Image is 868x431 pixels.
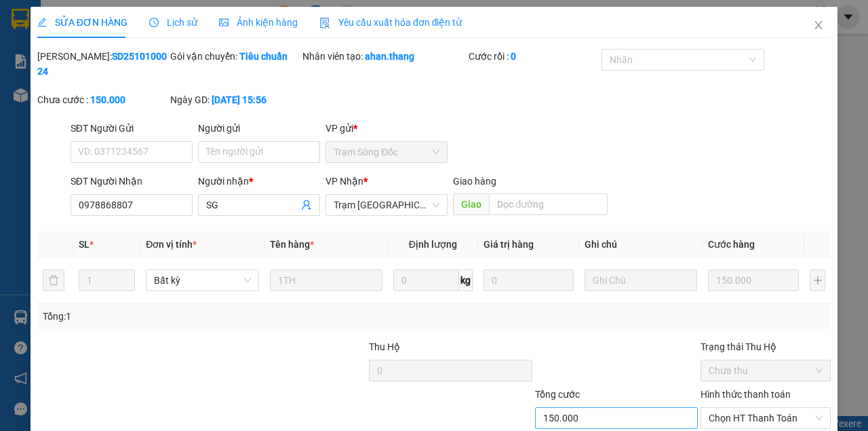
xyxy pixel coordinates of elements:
span: VP Nhận [325,176,363,187]
div: Người gửi [198,121,320,136]
span: Chọn HT Thanh Toán [709,408,823,428]
label: Hình thức thanh toán [701,389,791,400]
span: Tổng cước [535,389,580,400]
b: 150.000 [90,94,125,105]
div: Nhân viên tạo: [302,49,466,64]
button: delete [43,269,64,291]
span: edit [37,18,47,27]
input: Ghi Chú [585,269,697,291]
span: Chưa thu [709,360,823,381]
span: Định lượng [409,239,457,250]
div: SĐT Người Nhận [71,174,193,189]
b: Tiêu chuẩn [239,51,288,62]
span: Giao hàng [453,176,496,187]
span: Giao [453,193,489,215]
span: close [813,20,824,31]
div: Trạng thái Thu Hộ [701,339,831,354]
span: Ảnh kiện hàng [219,17,298,28]
span: SL [79,239,90,250]
div: Gói vận chuyển: [170,49,300,64]
div: [PERSON_NAME]: [37,49,167,79]
input: 0 [484,269,574,291]
span: SỬA ĐƠN HÀNG [37,17,127,28]
div: VP gửi [325,121,448,136]
div: Người nhận [198,174,320,189]
div: Ngày GD: [170,92,300,107]
b: [DATE] 15:56 [212,94,267,105]
span: Bất kỳ [154,270,250,291]
div: Cước rồi : [469,49,599,64]
button: plus [810,269,825,291]
div: Tổng: 1 [43,309,336,324]
div: SĐT Người Gửi [71,121,193,136]
img: icon [319,18,330,29]
span: clock-circle [149,18,159,27]
span: Giá trị hàng [484,239,534,250]
span: Trạm Sài Gòn [334,195,439,215]
input: Dọc đường [489,193,607,215]
b: ahan.thang [365,51,414,62]
input: VD: Bàn, Ghế [270,269,382,291]
span: Lịch sử [149,17,197,28]
b: 0 [511,51,516,62]
span: picture [219,18,229,27]
span: Yêu cầu xuất hóa đơn điện tử [319,17,462,28]
span: Thu Hộ [369,341,400,352]
span: Tên hàng [270,239,314,250]
span: Trạm Sông Đốc [334,142,439,162]
input: 0 [708,269,799,291]
button: Close [800,7,837,45]
span: kg [459,269,473,291]
div: Chưa cước : [37,92,167,107]
th: Ghi chú [579,231,703,258]
span: Cước hàng [708,239,755,250]
span: Đơn vị tính [146,239,197,250]
span: user-add [301,200,312,210]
